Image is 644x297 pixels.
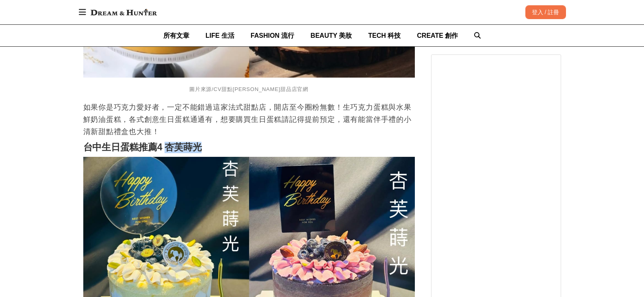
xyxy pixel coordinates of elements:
span: 圖片來源/CV甜點[PERSON_NAME]甜品店官網 [189,86,308,92]
p: 如果你是巧克力愛好者，一定不能錯過這家法式甜點店，開店至今圈粉無數！生巧克力蛋糕與水果鮮奶油蛋糕，各式創意生日蛋糕通通有，想要購買生日蛋糕請記得提前預定，還有能當伴手禮的小清新甜點禮盒也大推！ [83,101,415,138]
a: CREATE 創作 [417,25,458,46]
span: 所有文章 [163,32,189,39]
div: 登入 / 註冊 [525,5,566,19]
a: FASHION 流行 [251,25,295,46]
a: TECH 科技 [368,25,401,46]
span: FASHION 流行 [251,32,295,39]
span: BEAUTY 美妝 [310,32,352,39]
img: Dream & Hunter [87,5,161,20]
span: CREATE 創作 [417,32,458,39]
a: BEAUTY 美妝 [310,25,352,46]
span: TECH 科技 [368,32,401,39]
span: LIFE 生活 [206,32,234,39]
a: LIFE 生活 [206,25,234,46]
a: 所有文章 [163,25,189,46]
strong: 台中生日蛋糕推薦4 杏芙蒔光 [83,142,202,152]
